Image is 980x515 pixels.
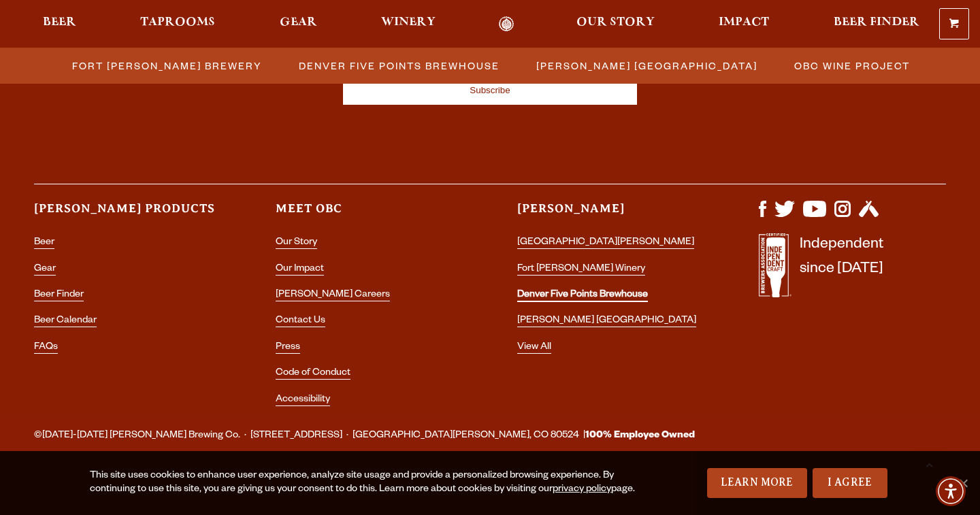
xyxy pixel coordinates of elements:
a: [PERSON_NAME] [GEOGRAPHIC_DATA] [517,316,696,327]
h3: [PERSON_NAME] Products [34,201,221,229]
div: Accessibility Menu [936,476,966,506]
a: Visit us on Facebook [759,210,766,221]
span: Winery [381,17,436,28]
a: Beer Calendar [34,316,97,327]
a: Denver Five Points Brewhouse [517,290,648,302]
a: Contact Us [276,316,325,327]
a: Fort [PERSON_NAME] Brewery [64,56,269,76]
a: View All [517,342,551,354]
a: OBC Wine Project [786,56,917,76]
a: Winery [372,16,444,32]
a: Odell Home [481,16,532,32]
a: Beer [34,16,85,32]
a: Gear [34,264,56,276]
a: privacy policy [553,484,611,495]
a: [PERSON_NAME] [GEOGRAPHIC_DATA] [528,56,764,76]
a: Learn More [707,468,807,498]
a: [PERSON_NAME] Careers [276,290,390,301]
a: Gear [271,16,326,32]
span: Beer [43,17,76,28]
a: Our Story [276,237,317,249]
span: Taprooms [140,17,215,28]
a: Beer Finder [34,290,84,301]
a: Visit us on X (formerly Twitter) [774,210,795,221]
span: Gear [280,17,317,28]
a: Visit us on YouTube [803,210,826,221]
span: Denver Five Points Brewhouse [299,56,500,76]
span: Impact [719,17,769,28]
a: Beer Finder [825,16,928,32]
span: ©[DATE]-[DATE] [PERSON_NAME] Brewing Co. · [STREET_ADDRESS] · [GEOGRAPHIC_DATA][PERSON_NAME], CO ... [34,427,695,445]
h3: [PERSON_NAME] [517,201,704,229]
a: Press [276,342,300,354]
input: Subscribe [343,75,637,105]
a: Fort [PERSON_NAME] Winery [517,264,645,276]
span: Our Story [576,17,655,28]
a: Our Impact [276,264,324,276]
a: FAQs [34,342,58,354]
h3: Meet OBC [276,201,463,229]
a: Scroll to top [912,447,946,481]
a: Code of Conduct [276,368,350,380]
a: Denver Five Points Brewhouse [291,56,506,76]
a: Beer [34,237,54,249]
span: OBC Wine Project [794,56,910,76]
p: Independent since [DATE] [800,233,883,305]
a: [GEOGRAPHIC_DATA][PERSON_NAME] [517,237,694,249]
div: This site uses cookies to enhance user experience, analyze site usage and provide a personalized ... [90,469,637,497]
span: Fort [PERSON_NAME] Brewery [72,56,262,76]
a: Impact [710,16,778,32]
strong: 100% Employee Owned [585,431,695,442]
a: Taprooms [131,16,224,32]
a: Our Story [568,16,664,32]
a: Visit us on Untappd [859,210,879,221]
span: Beer Finder [834,17,919,28]
a: Visit us on Instagram [834,210,851,221]
a: Accessibility [276,395,330,406]
a: I Agree [813,468,887,498]
span: [PERSON_NAME] [GEOGRAPHIC_DATA] [536,56,757,76]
